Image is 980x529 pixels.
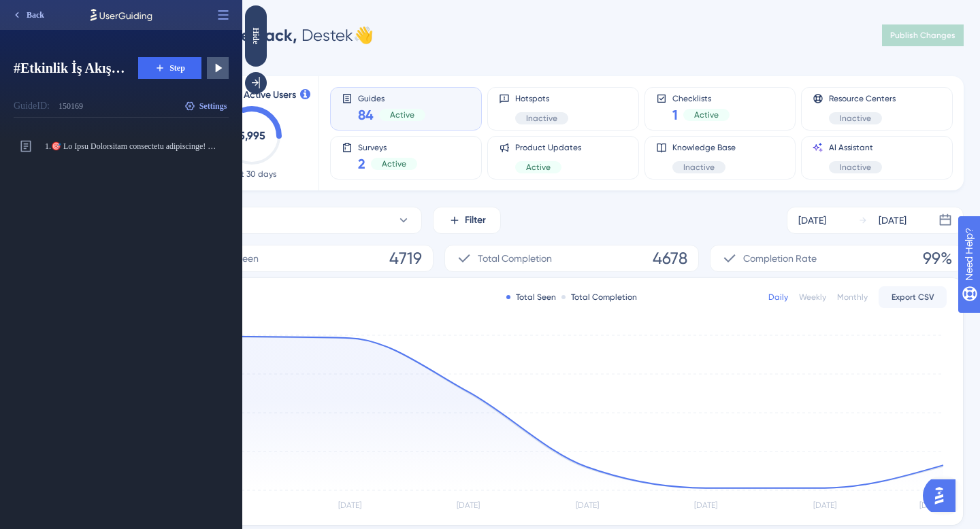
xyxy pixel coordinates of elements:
span: Inactive [840,113,871,124]
span: Total Completion [478,250,552,267]
div: Total Seen [506,292,556,303]
div: Weekly [799,292,826,303]
div: Destek 👋 [180,24,374,46]
span: 4678 [653,248,687,269]
span: Active [390,109,414,120]
span: Settings [199,101,227,112]
button: Export CSV [879,286,947,308]
div: [DATE] [879,212,906,228]
tspan: [DATE] [919,500,943,510]
span: 2 [358,154,365,173]
tspan: [DATE] [576,500,599,510]
button: Filter [433,207,501,234]
div: Monthly [837,292,868,303]
button: Settings [182,95,229,117]
button: All Guides [180,207,422,234]
span: Need Help? [32,3,85,20]
span: Filter [465,212,486,228]
div: 150169 [59,101,83,112]
span: Inactive [840,162,871,173]
span: Surveys [358,142,417,152]
span: Completion Rate [743,250,817,267]
span: Checklists [672,93,730,103]
span: Resource Centers [829,93,896,104]
span: 99% [923,248,952,269]
button: Publish Changes [882,24,964,46]
span: Inactive [683,162,715,173]
div: Guide ID: [14,98,50,114]
span: Active [694,109,719,120]
span: AI Assistant [829,142,882,153]
span: Back [27,10,44,20]
span: Hotspots [515,93,568,104]
tspan: [DATE] [338,500,361,510]
span: 84 [358,105,374,124]
span: Knowledge Base [672,142,736,153]
div: [DATE] [798,212,826,228]
span: 4719 [389,248,422,269]
span: Step [169,63,185,73]
iframe: UserGuiding AI Assistant Launcher [923,475,964,516]
span: Inactive [526,113,557,124]
span: Last 30 days [228,169,276,180]
span: Product Updates [515,142,581,153]
span: Export CSV [892,292,934,303]
span: Active [526,162,551,173]
div: Daily [768,292,788,303]
button: Back [5,4,50,26]
span: 1 [672,105,678,124]
span: Monthly Active Users [208,87,296,103]
span: Active [382,158,406,169]
span: 1. 🎯 Lo Ipsu Dolorsitam consectetu adipiscinge! ⏰Seddo EI’te inci utlab etdoloremag aliq enimadmi... [45,141,223,152]
span: Publish Changes [890,30,955,41]
text: 5,995 [239,129,265,142]
div: Total Completion [561,292,637,303]
span: #Etkinlik İş Akış Yöneticisi [14,58,127,78]
tspan: [DATE] [457,500,480,510]
tspan: [DATE] [694,500,717,510]
button: Step [138,57,201,79]
tspan: [DATE] [813,500,836,510]
span: Guides [358,93,425,103]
